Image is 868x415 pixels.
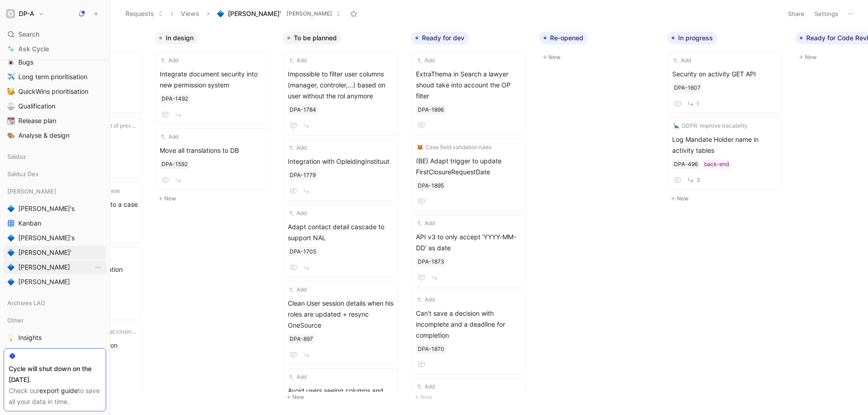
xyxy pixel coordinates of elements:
button: 🔷 [5,262,16,273]
a: AddImpossible to filter user columns (manager, controler,...) based on user without the rol anymore [284,52,398,135]
a: AddSecurity on activity GET API1 [668,52,782,113]
img: 🔷 [7,278,15,286]
a: AddAPI v3 to only accept 'YYYY-MM-DD' as date [412,215,526,287]
span: Insights [18,333,42,342]
button: Requests [121,7,167,21]
span: Ready for dev [422,33,464,43]
a: AddAdapt contact detail cascade to support NAL [284,205,398,277]
button: Add [416,295,436,304]
img: DP-A [6,9,15,18]
span: 3 [696,178,700,183]
span: Release plan [18,116,56,125]
button: 🔷 [5,203,16,214]
span: In progress [678,33,713,43]
img: 📆 [7,117,15,124]
a: 💡Insights [4,331,106,345]
span: (BE) Adapt trigger to update FirstClosureRequestDate [416,156,522,178]
a: AddExtraThema in Search a lawyer shoud take into account the OP filter [412,52,526,135]
span: Qualification [18,102,55,111]
div: [PERSON_NAME]🔷[PERSON_NAME]'sKanban🔷[PERSON_NAME]'s🔷[PERSON_NAME]'🔷[PERSON_NAME]View actions🔷[PER... [4,184,106,289]
button: New [667,193,788,204]
span: [PERSON_NAME]'s [18,233,75,243]
button: Add [672,56,692,65]
a: 📆Release plan [4,114,106,128]
span: Case field validation rules [426,143,491,152]
button: Ready for dev [411,32,469,44]
button: View actions [93,263,102,272]
button: 3 [685,174,702,186]
a: AddMove all translations to DB [156,128,270,190]
a: AddClean User session details when his roles are updated + resync OneSource [284,281,398,365]
a: ✈️Long term prioritisation [4,70,106,84]
span: Search [18,29,39,40]
a: AddIntegration with OpleidingInstituut [284,139,398,201]
div: DPA-1896 [418,105,444,114]
div: Other [4,313,106,327]
a: Ask Cycle [4,42,106,56]
a: 🔷[PERSON_NAME]View actions [4,260,106,274]
a: 🥳QuickWins prioritisation [4,85,106,98]
span: Ask Cycle [18,43,49,54]
button: 🎨 [5,130,16,141]
div: In progressNew [663,27,792,209]
span: GDPR: Improve tracability [682,121,748,130]
div: Cycle will shut down on the [DATE]. [9,363,101,385]
span: QuickWins prioritisation [18,87,88,96]
a: ⚖️Qualification [4,99,106,113]
button: Add [288,209,308,218]
span: Archives LAO [7,298,45,307]
a: export guide [39,387,78,394]
span: Salduz [7,152,26,161]
span: [PERSON_NAME]' [228,9,281,18]
button: Add [416,219,436,228]
span: [PERSON_NAME] [18,263,70,272]
a: AddCan't save a decision with incomplete and a deadline for completion [412,291,526,374]
button: 🔷 [5,247,16,258]
img: 🎨 [7,132,15,139]
span: [PERSON_NAME] [18,277,70,286]
span: Clean User session details when his roles are updated + resync OneSource [288,298,394,331]
div: DPA-1873 [418,257,444,266]
img: 🦊 [417,145,423,150]
span: Security on activity GET API [672,69,778,80]
a: 🕷️Bugs [4,55,106,69]
div: [PERSON_NAME] [4,184,106,198]
button: Add [288,372,308,382]
img: 🕷️ [7,59,15,66]
button: New [411,392,532,403]
span: [PERSON_NAME]'s [18,204,75,213]
button: New [283,392,404,403]
div: DPA-1870 [418,345,444,354]
div: DPA-1779 [290,171,316,180]
button: 🦊Case field validation rules [416,143,493,152]
div: To be plannedNew [279,27,407,407]
img: 💡 [7,334,15,341]
span: Can't save a decision with incomplete and a deadline for completion [416,308,522,341]
div: Salduz Dev [4,167,106,181]
a: 🦕GDPR: Improve tracabilityLog Mandate Holder name in activity tablesback-end3 [668,117,782,190]
button: 🥳 [5,86,16,97]
button: In design [155,32,198,44]
button: DP-ADP-A [4,7,46,20]
button: New [539,52,660,63]
img: 🔷 [7,264,15,271]
button: Add [160,132,180,141]
button: Re-opened [539,32,588,44]
span: Integrate document security into new permission system [160,69,266,91]
a: Kanban [4,216,106,230]
div: Archives LAO [4,296,106,313]
span: Re-opened [550,33,583,43]
span: Impossible to filter user columns (manager, controler,...) based on user without the rol anymore [288,69,394,102]
div: Salduz Dev [4,167,106,183]
a: 🔷[PERSON_NAME]'s [4,231,106,245]
button: Add [416,382,436,391]
div: Re-openedNew [535,27,663,67]
div: DPA-1784 [290,105,316,114]
button: 🧪 [5,347,16,358]
div: Salduz [4,150,106,166]
button: 📆 [5,115,16,126]
button: 1 [685,98,701,109]
a: 🔷[PERSON_NAME]'s [4,202,106,216]
button: Add [288,285,308,294]
button: To be planned [283,32,341,44]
